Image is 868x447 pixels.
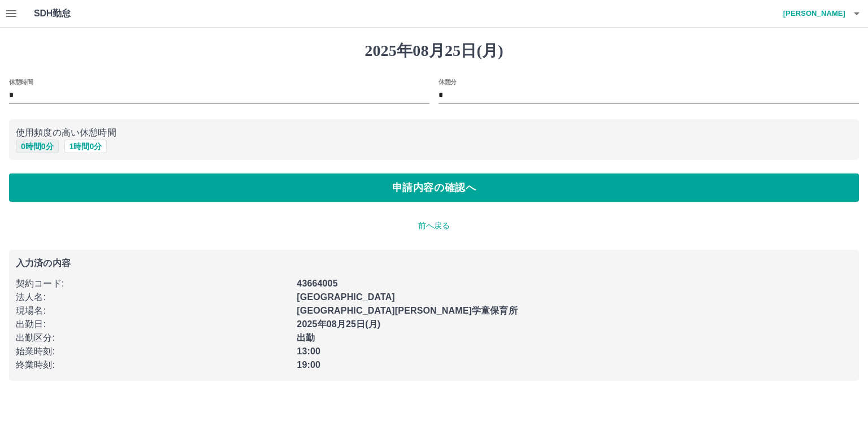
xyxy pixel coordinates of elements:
[9,173,859,202] button: 申請内容の確認へ
[16,277,290,290] p: 契約コード :
[16,345,290,358] p: 始業時刻 :
[16,304,290,318] p: 現場名 :
[297,333,315,342] b: 出勤
[16,318,290,331] p: 出勤日 :
[16,140,59,153] button: 0時間0分
[297,360,320,370] b: 19:00
[297,346,320,356] b: 13:00
[16,358,290,372] p: 終業時刻 :
[439,77,457,86] label: 休憩分
[9,220,859,232] p: 前へ戻る
[9,41,859,60] h1: 2025年08月25日(月)
[297,306,517,315] b: [GEOGRAPHIC_DATA][PERSON_NAME]学童保育所
[16,126,852,140] p: 使用頻度の高い休憩時間
[16,259,852,268] p: 入力済の内容
[9,77,33,86] label: 休憩時間
[297,279,337,288] b: 43664005
[297,292,395,302] b: [GEOGRAPHIC_DATA]
[297,319,380,329] b: 2025年08月25日(月)
[64,140,107,153] button: 1時間0分
[16,331,290,345] p: 出勤区分 :
[16,290,290,304] p: 法人名 :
